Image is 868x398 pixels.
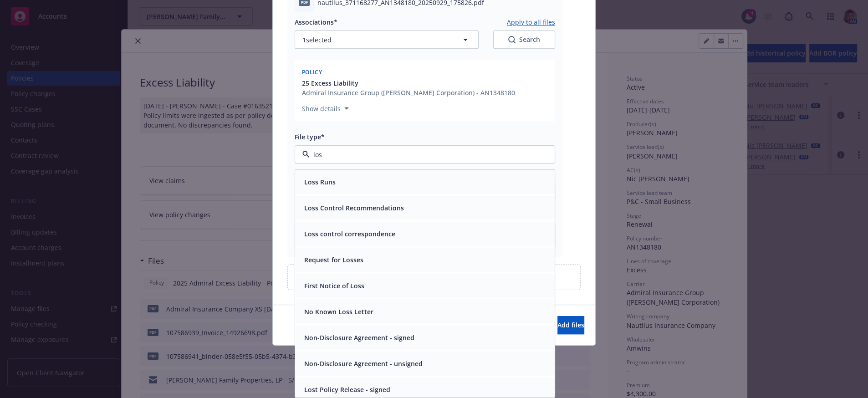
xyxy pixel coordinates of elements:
[304,281,364,291] button: First Notice of Loss
[287,264,581,290] div: Upload new files
[304,359,423,368] button: Non-Disclosure Agreement - unsigned
[304,307,373,316] button: No Known Loss Letter
[557,321,584,329] span: Add files
[557,316,584,334] button: Add files
[304,385,390,394] button: Lost Policy Release - signed
[304,333,414,342] button: Non-Disclosure Agreement - signed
